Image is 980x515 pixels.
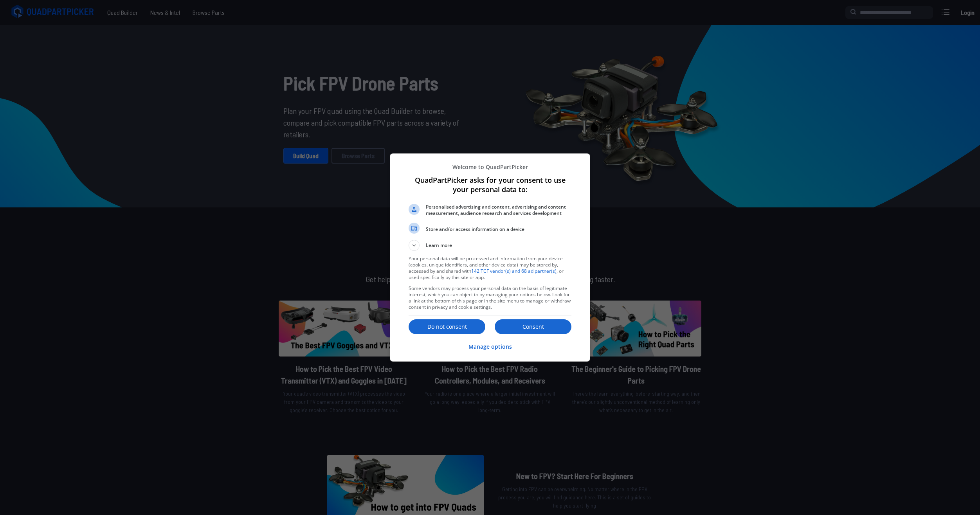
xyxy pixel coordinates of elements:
[471,268,557,274] a: 142 TCF vendor(s) and 68 ad partner(s)
[409,285,571,310] p: Some vendors may process your personal data on the basis of legitimate interest, which you can ob...
[409,175,571,194] h1: QuadPartPicker asks for your consent to use your personal data to:
[409,256,571,281] p: Your personal data will be processed and information from your device (cookies, unique identifier...
[426,242,452,251] span: Learn more
[426,204,571,216] span: Personalised advertising and content, advertising and content measurement, audience research and ...
[409,240,571,251] button: Learn more
[390,153,590,362] div: QuadPartPicker asks for your consent to use your personal data to:
[468,343,512,351] p: Manage options
[426,226,571,232] span: Store and/or access information on a device
[409,319,485,334] button: Do not consent
[495,319,571,334] button: Consent
[468,339,512,355] button: Manage options
[409,323,485,331] p: Do not consent
[495,323,571,331] p: Consent
[409,163,571,171] p: Welcome to QuadPartPicker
